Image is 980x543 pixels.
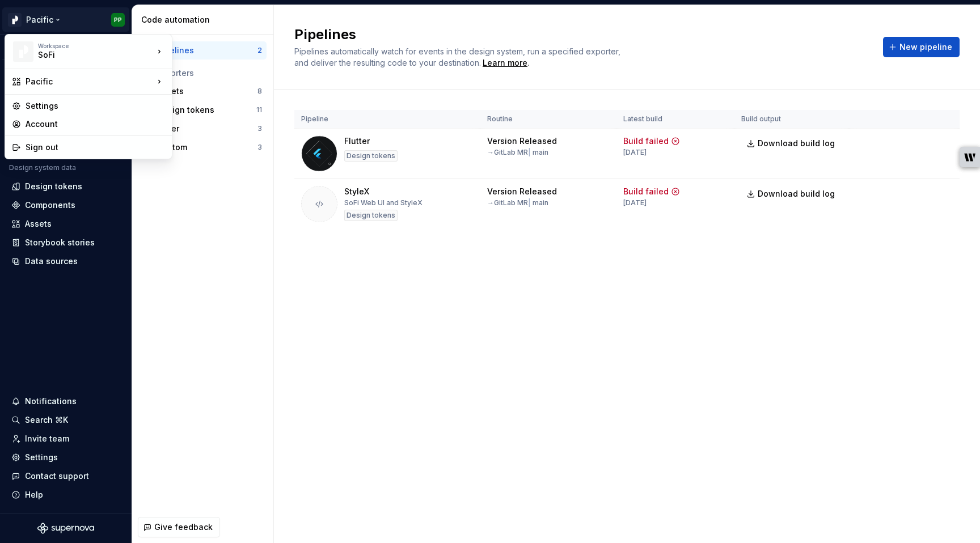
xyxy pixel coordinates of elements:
[13,41,33,62] img: 8d0dbd7b-a897-4c39-8ca0-62fbda938e11.png
[26,118,165,130] div: Account
[26,76,154,87] div: Pacific
[26,142,165,153] div: Sign out
[38,49,134,61] div: SoFi
[38,43,154,49] div: Workspace
[26,100,165,112] div: Settings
